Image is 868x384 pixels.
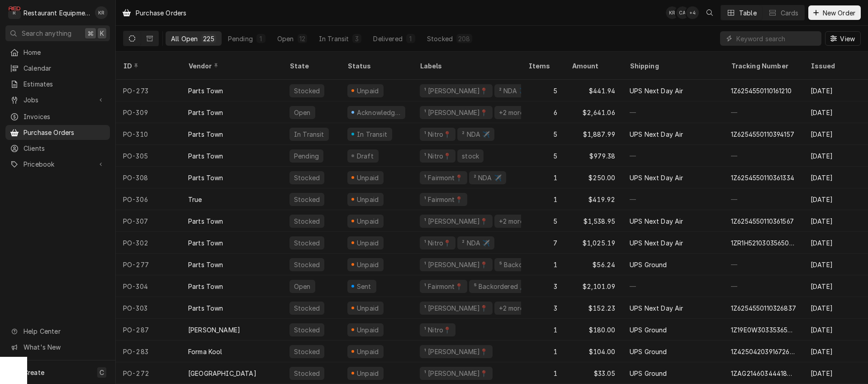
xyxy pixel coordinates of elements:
[630,260,667,269] div: UPS Ground
[5,109,110,124] a: Invoices
[24,8,90,18] div: Restaurant Equipment Diagnostics
[423,151,452,161] div: ¹ Nitro📍
[356,216,380,226] div: Unpaid
[356,260,380,269] div: Unpaid
[100,368,104,377] span: C
[116,275,181,297] div: PO-304
[116,188,181,210] div: PO-306
[461,151,480,161] div: stock
[825,31,861,46] button: View
[5,324,110,339] a: Go to Help Center
[564,123,622,145] div: $1,887.99
[521,80,564,101] div: 5
[24,48,105,57] span: Home
[731,238,796,248] div: 1ZR1H5210303565039
[116,123,181,145] div: PO-310
[408,34,413,43] div: 1
[5,77,110,91] a: Estimates
[203,34,214,43] div: 225
[821,8,857,18] span: New Order
[427,34,453,43] div: Stocked
[423,195,464,204] div: ¹ Fairmont📍
[22,29,71,38] span: Search anything
[838,34,857,43] span: View
[116,341,181,362] div: PO-283
[356,151,375,161] div: Draft
[356,86,380,96] div: Unpaid
[293,216,321,226] div: Stocked
[630,347,667,356] div: UPS Ground
[8,6,21,19] div: R
[630,369,667,378] div: UPS Ground
[724,275,803,297] div: —
[724,254,803,275] div: —
[5,157,110,172] a: Go to Pricebook
[521,254,564,275] div: 1
[473,282,528,291] div: ⁵ Backordered 🚨
[630,325,667,335] div: UPS Ground
[521,341,564,362] div: 1
[356,238,380,248] div: Unpaid
[277,34,294,43] div: Open
[95,6,108,19] div: Kelli Robinette's Avatar
[564,341,622,362] div: $104.00
[116,254,181,275] div: PO-277
[528,61,555,71] div: Items
[521,188,564,210] div: 1
[100,29,104,38] span: K
[461,238,491,248] div: ² NDA ✈️
[116,145,181,167] div: PO-305
[498,303,525,313] div: +2 more
[293,369,321,378] div: Stocked
[564,145,622,167] div: $979.38
[24,128,105,137] span: Purchase Orders
[188,108,223,117] div: Parts Town
[299,34,305,43] div: 12
[630,130,683,139] div: UPS Next Day Air
[731,130,794,139] div: 1Z6254550110394157
[630,173,683,182] div: UPS Next Day Air
[521,123,564,145] div: 5
[676,6,689,19] div: CA
[95,6,108,19] div: KR
[423,86,489,96] div: ¹ [PERSON_NAME]📍
[521,210,564,232] div: 5
[564,319,622,341] div: $180.00
[521,319,564,341] div: 1
[736,31,817,46] input: Keyword search
[356,195,380,204] div: Unpaid
[630,303,683,313] div: UPS Next Day Air
[293,325,321,335] div: Stocked
[564,254,622,275] div: $56.24
[5,141,110,156] a: Clients
[188,151,223,161] div: Parts Town
[293,282,312,291] div: Open
[293,260,321,269] div: Stocked
[473,173,503,182] div: ² NDA ✈️
[354,34,360,43] div: 3
[188,61,273,71] div: Vendor
[564,210,622,232] div: $1,538.95
[420,61,514,71] div: Labels
[423,260,489,269] div: ¹ [PERSON_NAME]📍
[423,173,464,182] div: ¹ Fairmont📍
[116,210,181,232] div: PO-307
[521,232,564,254] div: 7
[116,297,181,319] div: PO-303
[521,297,564,319] div: 3
[564,275,622,297] div: $2,101.09
[724,188,803,210] div: —
[116,101,181,123] div: PO-309
[731,325,796,335] div: 1Z19E0W30335365766
[116,362,181,384] div: PO-272
[423,238,452,248] div: ¹ Nitro📍
[458,34,470,43] div: 208
[293,303,321,313] div: Stocked
[356,347,380,356] div: Unpaid
[24,342,104,352] span: What's New
[188,130,223,139] div: Parts Town
[521,362,564,384] div: 1
[188,238,223,248] div: Parts Town
[731,86,792,96] div: 1Z6254550110161210
[5,92,110,107] a: Go to Jobs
